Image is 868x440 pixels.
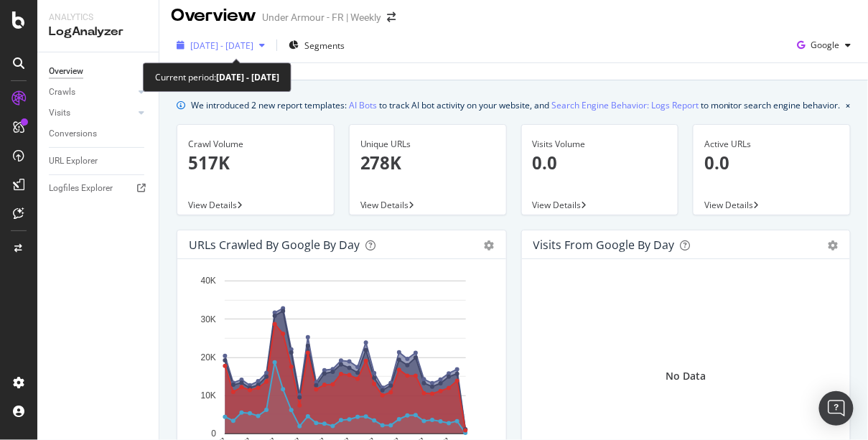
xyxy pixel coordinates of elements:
[49,64,83,79] div: Overview
[188,151,323,175] p: 517K
[360,151,495,175] p: 278K
[704,151,839,175] p: 0.0
[360,138,495,151] div: Unique URLs
[829,240,839,251] div: gear
[533,238,675,252] div: Visits from Google by day
[533,151,668,175] p: 0.0
[49,154,98,169] div: URL Explorer
[262,10,381,24] div: Under Armour - FR | Weekly
[49,64,149,79] a: Overview
[49,85,134,100] a: Crawls
[704,138,839,151] div: Active URLs
[811,39,839,51] span: Google
[387,12,396,22] div: arrow-right-arrow-left
[666,369,706,383] div: No Data
[49,126,149,141] a: Conversions
[304,39,345,52] span: Segments
[704,199,753,211] span: View Details
[49,85,75,100] div: Crawls
[201,314,216,324] text: 30K
[190,39,253,52] span: [DATE] - [DATE]
[533,138,668,151] div: Visits Volume
[49,106,70,121] div: Visits
[201,391,216,401] text: 10K
[349,98,377,113] a: AI Bots
[201,276,216,286] text: 40K
[201,352,216,362] text: 20K
[551,98,699,113] a: Search Engine Behavior: Logs Report
[155,69,279,85] div: Current period:
[216,71,279,83] b: [DATE] - [DATE]
[283,34,350,57] button: Segments
[191,98,841,113] div: We introduced 2 new report templates: to track AI bot activity on your website, and to monitor se...
[188,138,323,151] div: Crawl Volume
[49,154,149,169] a: URL Explorer
[360,199,409,211] span: View Details
[49,126,97,141] div: Conversions
[189,238,360,252] div: URLs Crawled by Google by day
[49,11,147,24] div: Analytics
[188,199,237,211] span: View Details
[49,24,147,40] div: LogAnalyzer
[49,181,149,196] a: Logfiles Explorer
[533,199,582,211] span: View Details
[819,391,854,426] div: Open Intercom Messenger
[791,34,857,57] button: Google
[171,4,256,28] div: Overview
[49,106,134,121] a: Visits
[485,240,495,251] div: gear
[171,34,271,57] button: [DATE] - [DATE]
[843,95,854,116] button: close banner
[49,181,113,196] div: Logfiles Explorer
[177,98,851,113] div: info banner
[211,429,216,439] text: 0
